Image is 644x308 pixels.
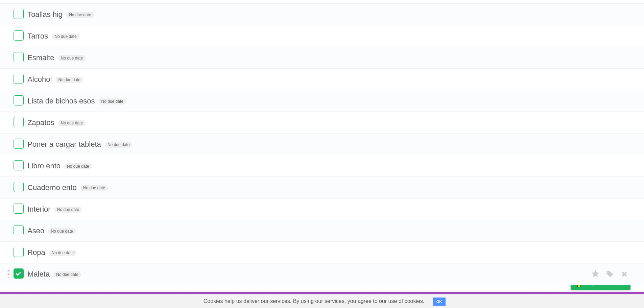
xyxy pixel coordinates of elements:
span: No due date [48,228,75,234]
label: Done [14,160,24,170]
span: Poner a cargar tableta [27,140,103,148]
label: Done [14,74,24,84]
span: No due date [58,120,86,126]
label: Done [14,247,24,257]
span: Aseo [27,227,46,235]
a: Developers [503,293,530,306]
button: OK [433,298,446,306]
span: No due date [54,207,82,213]
span: No due date [64,163,92,169]
span: No due date [52,33,79,40]
span: No due date [55,77,83,83]
label: Done [14,182,24,192]
span: Interior [27,205,52,213]
span: Cuaderno ento [27,183,78,192]
label: Done [14,30,24,41]
a: Suggest a feature [588,293,630,306]
span: No due date [105,142,132,148]
span: Zapatos [27,118,56,127]
label: Done [14,117,24,127]
label: Star task [589,268,602,280]
label: Done [14,9,24,19]
span: No due date [53,271,81,278]
a: Terms [539,293,554,306]
span: No due date [99,98,126,104]
span: Alcohol [27,75,53,84]
span: Tarros [27,32,50,40]
label: Done [14,52,24,62]
label: Done [14,268,24,279]
label: Done [14,139,24,149]
span: Ropa [27,248,47,257]
label: Done [14,225,24,235]
label: Done [14,95,24,105]
span: Cookies help us deliver our services. By using our services, you agree to our use of cookies. [197,294,431,308]
label: Done [14,204,24,214]
span: Lista de bichos esos [27,97,96,105]
span: No due date [49,250,76,256]
span: Buy me a coffee [585,278,627,289]
span: Maleta [27,270,51,278]
span: No due date [66,12,94,18]
span: Toallas hig [27,10,64,19]
span: Esmalte [27,53,56,62]
a: About [481,293,495,306]
span: No due date [58,55,86,61]
span: No due date [80,185,108,191]
a: Privacy [562,293,579,306]
span: Libro ento [27,162,62,170]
